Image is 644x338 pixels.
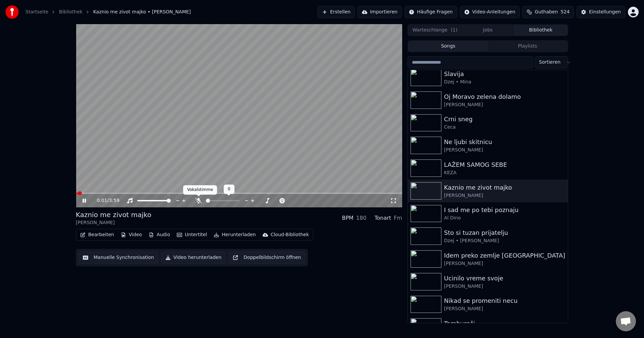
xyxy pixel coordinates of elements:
[577,6,625,18] button: Einstellungen
[405,6,457,18] button: Häufige Fragen
[211,230,258,240] button: Herunterladen
[616,311,636,331] a: Chat öffnen
[77,230,117,240] button: Bearbeiten
[342,214,353,222] div: BPM
[97,197,113,204] div: /
[174,230,210,240] button: Untertitel
[25,9,48,15] a: Startseite
[5,5,19,19] img: youka
[59,9,83,15] a: Bibliothek
[76,219,151,226] div: [PERSON_NAME]
[25,9,191,15] nav: breadcrumb
[358,6,402,18] button: Importieren
[514,25,567,35] button: Bibliothek
[444,170,565,176] div: KEZA
[161,252,226,264] button: Video herunterladen
[444,183,565,192] div: Kaznio me zivot majko
[409,25,462,35] button: Warteschlange
[183,185,217,195] div: Vokalstimme
[444,215,565,221] div: Al Dino
[560,9,570,15] span: 524
[444,115,565,124] div: Crni sneg
[118,230,145,240] button: Video
[97,197,107,204] span: 0:01
[228,252,305,264] button: Doppelbildschirm öffnen
[522,6,574,18] button: Guthaben524
[444,79,565,85] div: Dzej • Mina
[462,25,515,35] button: Jobs
[589,9,621,15] div: Einstellungen
[394,214,402,222] div: Fm
[78,252,158,264] button: Manuelle Synchronisation
[444,147,565,153] div: [PERSON_NAME]
[444,192,565,199] div: [PERSON_NAME]
[444,102,565,108] div: [PERSON_NAME]
[356,214,367,222] div: 180
[444,319,565,328] div: Tamburaši
[444,260,565,267] div: [PERSON_NAME]
[444,137,565,147] div: Ne ljubi skitnicu
[444,228,565,238] div: Sto si tuzan prijatelju
[109,197,119,204] span: 3:59
[535,9,558,15] span: Guthaben
[93,9,191,15] span: Kaznio me zivot majko • [PERSON_NAME]
[374,214,391,222] div: Tonart
[444,238,565,244] div: Dzej • [PERSON_NAME]
[444,205,565,215] div: I sad me po tebi poznaju
[444,296,565,306] div: Nikad se promeniti necu
[460,6,520,18] button: Video-Anleitungen
[444,160,565,170] div: LAŽEM SAMOG SEBE
[409,42,488,51] button: Songs
[444,92,565,102] div: Oj Moravo zelena dolamo
[539,59,560,66] span: Sortieren
[444,274,565,283] div: Ucinilo vreme svoje
[224,185,234,194] div: 0
[451,27,458,33] span: ( 1 )
[444,124,565,131] div: Ceca
[76,210,151,219] div: Kaznio me zivot majko
[444,306,565,312] div: [PERSON_NAME]
[146,230,173,240] button: Audio
[444,251,565,260] div: Idem preko zemlje [GEOGRAPHIC_DATA]
[488,42,567,51] button: Playlists
[444,69,565,79] div: Slavija
[444,283,565,290] div: [PERSON_NAME]
[318,6,355,18] button: Erstellen
[271,231,309,238] div: Cloud-Bibliothek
